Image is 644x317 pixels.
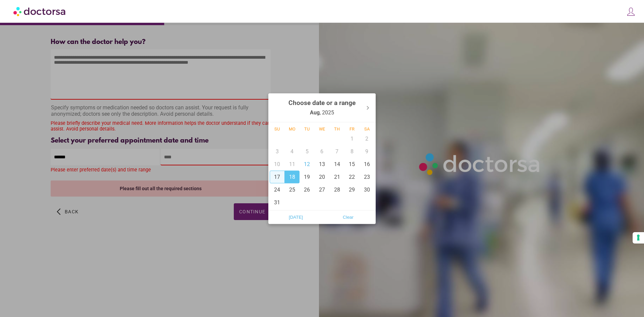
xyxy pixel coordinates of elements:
[315,145,330,158] div: 6
[315,170,330,183] div: 20
[315,183,330,196] div: 27
[270,183,285,196] div: 24
[270,170,285,183] div: 17
[344,145,360,158] div: 8
[300,126,315,131] div: Tu
[270,212,322,222] button: [DATE]
[329,158,344,170] div: 14
[329,170,344,183] div: 21
[315,158,330,170] div: 13
[300,145,315,158] div: 5
[285,126,300,131] div: Mo
[285,158,300,170] div: 11
[344,183,360,196] div: 29
[359,170,374,183] div: 23
[272,212,320,222] span: [DATE]
[285,145,300,158] div: 4
[288,99,356,106] strong: Choose date or a range
[300,183,315,196] div: 26
[270,126,285,131] div: Su
[315,126,330,131] div: We
[300,158,315,170] div: 12
[285,170,300,183] div: 18
[344,158,360,170] div: 15
[270,145,285,158] div: 3
[285,183,300,196] div: 25
[344,126,360,131] div: Fr
[288,95,356,120] div: , 2025
[344,170,360,183] div: 22
[359,132,374,145] div: 2
[329,145,344,158] div: 7
[359,183,374,196] div: 30
[270,196,285,209] div: 31
[344,132,360,145] div: 1
[359,158,374,170] div: 16
[633,232,644,244] button: Your consent preferences for tracking technologies
[329,126,344,131] div: Th
[322,212,374,222] button: Clear
[270,158,285,170] div: 10
[359,145,374,158] div: 9
[329,183,344,196] div: 28
[626,7,636,16] img: icons8-customer-100.png
[359,126,374,131] div: Sa
[13,4,66,19] img: Doctorsa.com
[310,109,320,115] strong: Aug
[300,170,315,183] div: 19
[324,212,372,222] span: Clear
